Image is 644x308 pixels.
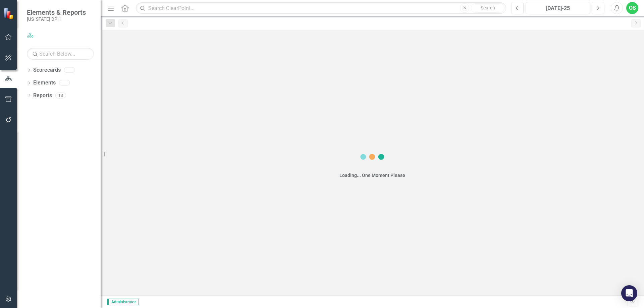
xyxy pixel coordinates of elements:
[481,5,495,10] span: Search
[27,8,86,16] span: Elements & Reports
[107,299,139,305] span: Administrator
[621,285,637,301] div: Open Intercom Messenger
[136,2,506,14] input: Search ClearPoint...
[27,16,86,22] small: [US_STATE] DPH
[626,2,638,14] button: OS
[471,3,504,13] button: Search
[339,172,405,179] div: Loading... One Moment Please
[55,93,66,98] div: 13
[3,8,15,19] img: ClearPoint Strategy
[33,66,61,74] a: Scorecards
[27,48,94,60] input: Search Below...
[33,79,56,87] a: Elements
[526,2,590,14] button: [DATE]-25
[33,92,52,100] a: Reports
[528,4,588,12] div: [DATE]-25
